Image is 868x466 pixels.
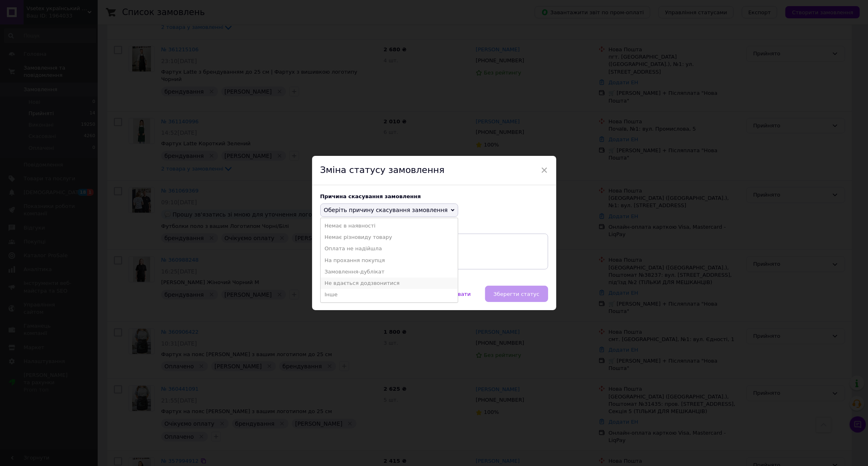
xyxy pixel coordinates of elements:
li: Оплата не надійшла [321,243,458,254]
li: На прохання покупця [321,255,458,266]
li: Інше [321,289,458,300]
span: Оберіть причину скасування замовлення [324,207,448,213]
li: Немає різновиду товару [321,232,458,243]
li: Замовлення-дублікат [321,266,458,278]
div: Причина скасування замовлення [320,193,548,199]
div: Зміна статусу замовлення [312,156,556,185]
li: Не вдається додзвонитися [321,278,458,289]
span: × [541,163,548,177]
li: Немає в наявності [321,220,458,232]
